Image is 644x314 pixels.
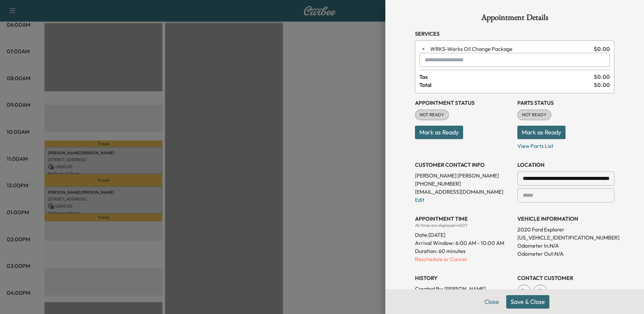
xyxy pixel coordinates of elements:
p: [PHONE_NUMBER] [415,180,512,188]
h3: Services [415,30,614,38]
p: Odometer Out: N/A [517,250,614,258]
p: Created By : [PERSON_NAME] [415,285,512,293]
h3: CUSTOMER CONTACT INFO [415,161,512,169]
h3: Appointment Status [415,99,512,107]
span: Total [419,81,594,89]
button: Save & Close [506,295,549,309]
h3: Parts Status [517,99,614,107]
h3: LOCATION [517,161,614,169]
span: Tax [419,73,594,81]
div: All times are displayed in EDT [415,223,512,228]
button: Mark as Ready [517,126,566,139]
p: [US_VEHICLE_IDENTIFICATION_NUMBER] [517,233,614,242]
p: 2020 Ford Explorer [517,225,614,233]
h3: VEHICLE INFORMATION [517,215,614,223]
h3: APPOINTMENT TIME [415,215,512,223]
a: Edit [415,196,424,203]
button: Mark as Ready [415,126,463,139]
span: $ 0.00 [594,73,610,81]
p: [EMAIL_ADDRESS][DOMAIN_NAME] [415,188,512,196]
h3: CONTACT CUSTOMER [517,274,614,282]
span: NOT READY [416,112,448,118]
span: NOT READY [518,112,551,118]
p: View Parts List [517,139,614,150]
button: Close [480,295,504,309]
h1: Appointment Details [415,13,614,24]
p: Reschedule or Cancel [415,255,512,263]
span: $ 0.00 [594,45,610,53]
span: Works Oil Change Package [430,45,591,53]
p: Arrival Window: [415,239,512,247]
span: $ 0.00 [594,81,610,89]
p: Duration: 60 minutes [415,247,512,255]
p: Odometer In: N/A [517,242,614,250]
div: Date: [DATE] [415,228,512,239]
h3: History [415,274,512,282]
span: 6:00 AM - 10:00 AM [455,239,504,247]
p: [PERSON_NAME] [PERSON_NAME] [415,171,512,180]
